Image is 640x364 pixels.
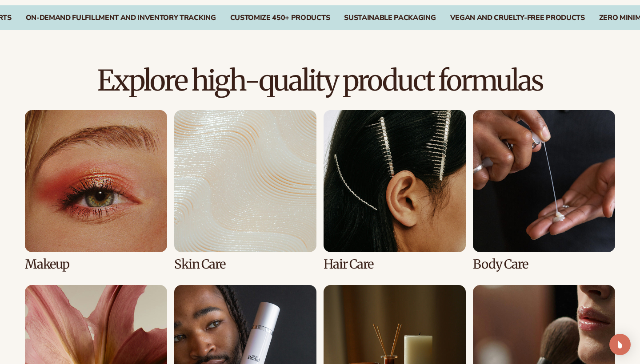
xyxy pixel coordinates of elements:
h3: Makeup [25,257,167,271]
div: CUSTOMIZE 450+ PRODUCTS [230,14,330,22]
h3: Body Care [473,257,615,271]
div: On-Demand Fulfillment and Inventory Tracking [26,14,216,22]
h3: Skin Care [174,257,316,271]
div: 1 / 8 [25,110,167,271]
h3: Hair Care [324,257,466,271]
div: 3 / 8 [324,110,466,271]
div: SUSTAINABLE PACKAGING [344,14,436,22]
h2: Explore high-quality product formulas [25,66,615,95]
div: 4 / 8 [473,110,615,271]
div: 2 / 8 [174,110,316,271]
div: Open Intercom Messenger [609,334,631,355]
div: VEGAN AND CRUELTY-FREE PRODUCTS [450,14,585,22]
